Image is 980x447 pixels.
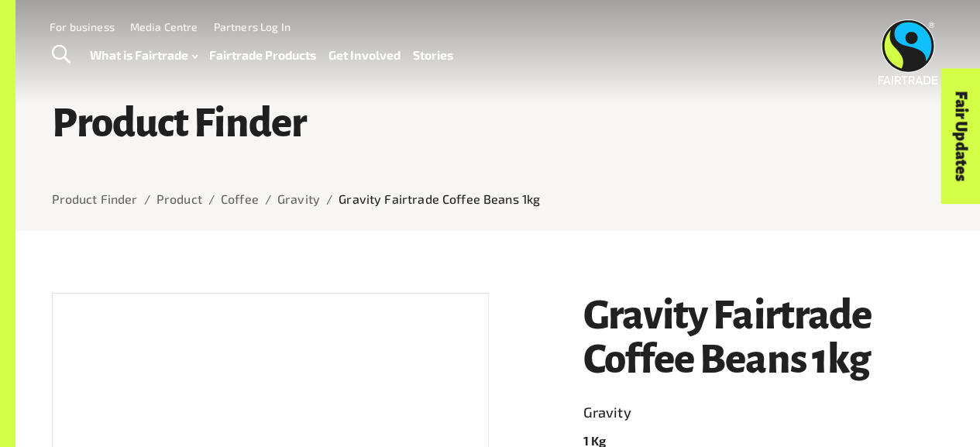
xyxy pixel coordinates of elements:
[52,191,138,206] a: Product Finder
[328,44,401,66] a: Get Involved
[42,36,80,74] a: Toggle Search
[413,44,453,66] a: Stories
[130,20,198,33] a: Media Centre
[50,20,115,33] a: For business
[208,190,215,208] li: /
[144,190,150,208] li: /
[209,44,316,66] a: Fairtrade Products
[52,101,944,145] h1: Product Finder
[156,191,202,206] a: Product
[583,401,944,425] a: Gravity
[52,190,944,208] nav: breadcrumb
[339,190,540,208] p: Gravity Fairtrade Coffee Beans 1kg
[583,293,944,381] h1: Gravity Fairtrade Coffee Beans 1kg
[265,190,271,208] li: /
[90,44,198,66] a: What is Fairtrade
[214,20,291,33] a: Partners Log In
[879,19,938,84] img: Fairtrade Australia New Zealand logo
[277,191,320,206] a: Gravity
[221,191,259,206] a: Coffee
[326,190,332,208] li: /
